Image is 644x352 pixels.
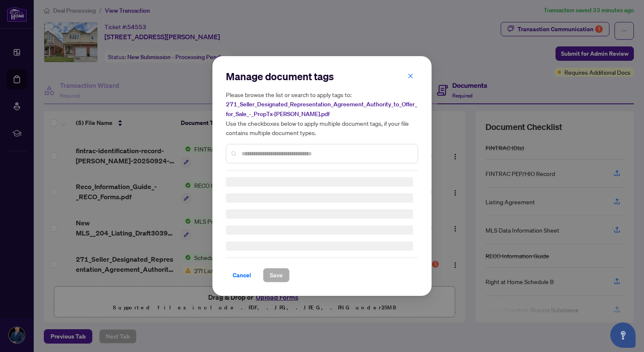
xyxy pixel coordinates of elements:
span: 271_Seller_Designated_Representation_Agreement_Authority_to_Offer_for_Sale_-_PropTx-[PERSON_NAME]... [226,100,417,118]
span: close [408,73,413,79]
span: Cancel [233,268,251,282]
button: Cancel [226,268,258,282]
button: Save [263,268,290,282]
h5: Please browse the list or search to apply tags to: Use the checkboxes below to apply multiple doc... [226,90,418,137]
h2: Manage document tags [226,70,418,83]
button: Open asap [610,322,636,348]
